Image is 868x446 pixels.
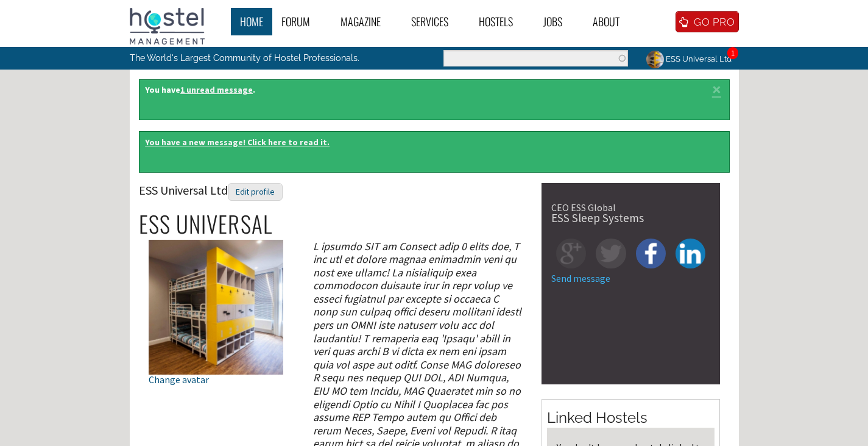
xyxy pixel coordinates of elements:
[731,48,735,57] a: 1
[636,239,666,268] img: fb-square.png
[676,11,738,32] a: GO PRO
[547,408,715,428] h2: Linked Hostels
[145,137,330,148] a: You have a new message! Click here to read it.
[149,375,283,384] div: Change avatar
[676,239,705,268] img: in-square.png
[272,8,331,35] a: Forum
[139,182,283,198] span: ESS Universal Ltd
[644,49,666,70] img: ESS Universal Ltd's picture
[551,272,610,284] a: Send message
[470,8,534,35] a: Hostels
[231,8,272,35] a: Home
[556,239,586,268] img: gp-square.png
[139,211,533,237] h2: ESS UNIVERSAL
[130,8,205,45] img: Hostel Management Home
[180,84,253,95] a: 1 unread message
[596,239,626,268] img: tw-square.png
[228,183,283,201] div: Edit profile
[228,182,283,198] a: Edit profile
[149,240,283,375] img: ESS Universal Ltd's picture
[710,86,724,92] a: ×
[534,8,584,35] a: Jobs
[551,212,710,224] div: ESS Sleep Systems
[443,50,628,67] input: Enter the terms you wish to search for.
[149,300,283,384] a: Change avatar
[130,47,384,69] p: The World's Largest Community of Hostel Professionals.
[551,203,710,212] div: CEO ESS Global
[139,79,730,121] div: You have .
[584,8,641,35] a: About
[402,8,470,35] a: Services
[637,47,739,71] a: ESS Universal Ltd
[331,8,402,35] a: Magazine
